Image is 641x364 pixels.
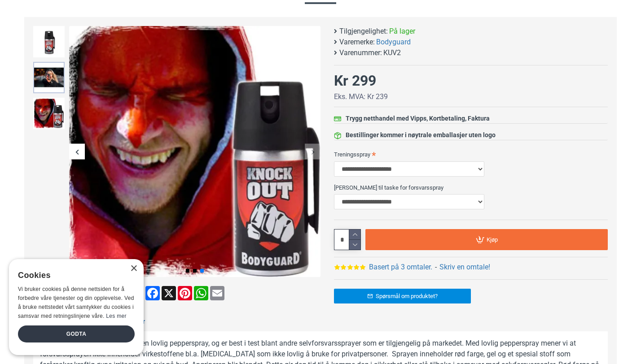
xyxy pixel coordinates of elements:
[193,286,209,300] a: WhatsApp
[33,26,65,57] img: Forsvarsspray - Lovlig Pepperspray - SpyGadgets.no
[193,269,197,273] span: Go to slide 2
[177,286,193,300] a: Pinterest
[339,37,375,48] b: Varemerke:
[209,286,225,300] a: Email
[435,263,437,271] b: -
[369,262,432,273] a: Basert på 3 omtaler.
[186,269,189,273] span: Go to slide 1
[18,325,135,342] div: Godta
[376,37,411,48] a: Bodyguard
[69,144,85,160] div: Previous slide
[334,180,608,195] label: [PERSON_NAME] til taske for forsvarsspray
[334,70,376,91] div: Kr 299
[383,48,401,58] span: KUV2
[18,286,134,319] span: Vi bruker cookies på denne nettsiden for å forbedre våre tjenester og din opplevelse. Ved å bruke...
[439,262,490,273] a: Skriv en omtale!
[145,286,161,300] a: Facebook
[18,266,129,285] div: Cookies
[106,313,126,319] a: Les mer, opens a new window
[161,286,177,300] a: X
[305,144,320,160] div: Next slide
[200,269,204,273] span: Go to slide 3
[339,48,382,58] b: Varenummer:
[346,114,490,123] div: Trygg netthandel med Vipps, Kortbetaling, Faktura
[339,26,388,37] b: Tilgjengelighet:
[130,265,137,272] div: Close
[346,130,496,140] div: Bestillinger kommer i nøytrale emballasjer uten logo
[334,147,608,161] label: Treningsspray
[33,98,65,129] img: Forsvarsspray - Lovlig Pepperspray - SpyGadgets.no
[334,289,471,303] a: Spørsmål om produktet?
[487,237,498,243] span: Kjøp
[33,62,65,93] img: Forsvarsspray - Lovlig Pepperspray - SpyGadgets.no
[389,26,415,37] span: På lager
[69,26,320,277] img: Forsvarsspray - Lovlig Pepperspray - SpyGadgets.no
